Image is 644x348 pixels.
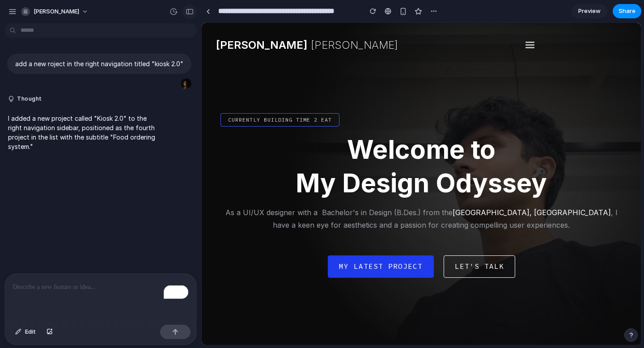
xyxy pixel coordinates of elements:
span: Share [619,7,636,16]
button: Share [613,4,641,18]
div: My Latest Project [137,238,221,249]
span: [GEOGRAPHIC_DATA], [GEOGRAPHIC_DATA] [251,185,409,194]
button: [PERSON_NAME] [17,4,93,19]
div: Welcome to My Design Odyssey [19,110,420,177]
button: Edit [11,325,40,339]
span: Preview [578,7,601,16]
div: To enrich screen reader interactions, please activate Accessibility in Grammarly extension settings [5,274,196,321]
span: Edit [25,327,36,336]
p: I added a new project called "Kiosk 2.0" to the right navigation sidebar, positioned as the fourt... [8,114,157,151]
div: [PERSON_NAME] [14,14,106,30]
a: Preview [572,4,607,18]
p: As a UI/UX designer with a Bachelor's in Design (B.Des.) from the , I have a keen eye for aesthet... [19,183,420,208]
span: [PERSON_NAME] [34,7,79,16]
div: Let's Talk [253,238,302,249]
p: add a new roject in the right navigation titled "kiosk 2.0" [15,59,183,68]
div: [PERSON_NAME] [109,15,196,30]
div: Currently building Time 2 Eat [26,93,130,101]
